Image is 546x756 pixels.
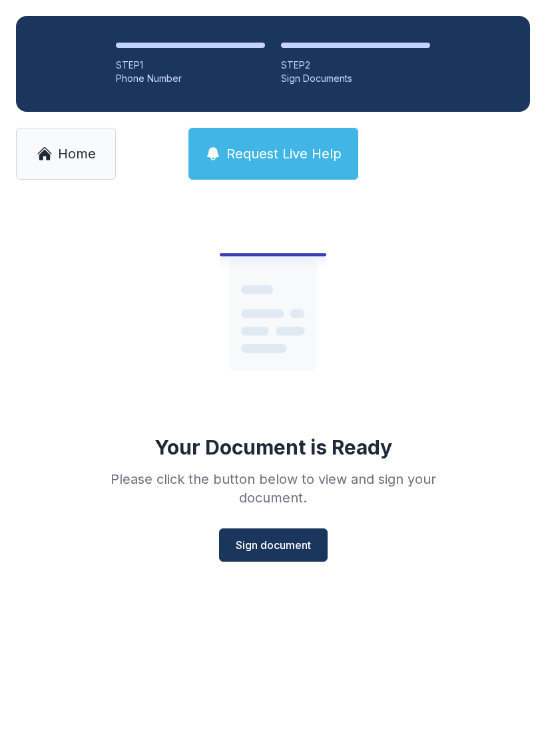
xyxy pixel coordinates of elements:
div: Your Document is Ready [154,435,392,459]
span: Home [58,144,96,163]
div: Please click the button below to view and sign your document. [81,470,465,507]
span: Request Live Help [226,144,342,163]
div: Phone Number [116,72,265,85]
div: STEP 2 [281,59,430,72]
span: Sign document [236,537,311,553]
div: Sign Documents [281,72,430,85]
div: STEP 1 [116,59,265,72]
